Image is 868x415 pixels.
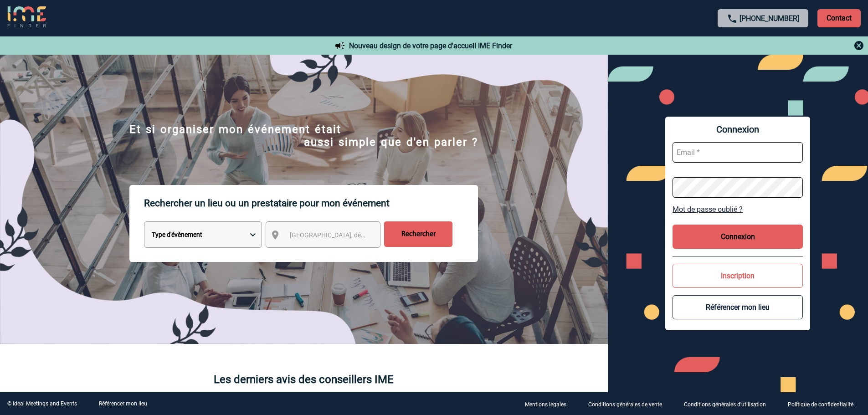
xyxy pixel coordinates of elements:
a: Référencer mon lieu [99,400,147,407]
p: Rechercher un lieu ou un prestataire pour mon événement [144,185,478,221]
a: Mot de passe oublié ? [673,205,803,214]
p: Politique de confidentialité [788,401,853,408]
span: [GEOGRAPHIC_DATA], département, région... [290,231,416,239]
a: [PHONE_NUMBER] [740,14,799,23]
a: Mentions légales [518,400,581,408]
span: Connexion [673,124,803,135]
p: Conditions générales d'utilisation [684,401,766,408]
p: Conditions générales de vente [588,401,662,408]
button: Inscription [673,264,803,288]
p: Mentions légales [525,401,566,408]
a: Conditions générales d'utilisation [677,400,781,408]
input: Rechercher [384,221,452,247]
a: Politique de confidentialité [781,400,868,408]
p: Contact [817,9,861,27]
button: Référencer mon lieu [673,295,803,319]
img: call-24-px.png [727,13,738,24]
div: © Ideal Meetings and Events [7,400,77,407]
button: Connexion [673,225,803,249]
a: Conditions générales de vente [581,400,677,408]
input: Email * [673,142,803,163]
